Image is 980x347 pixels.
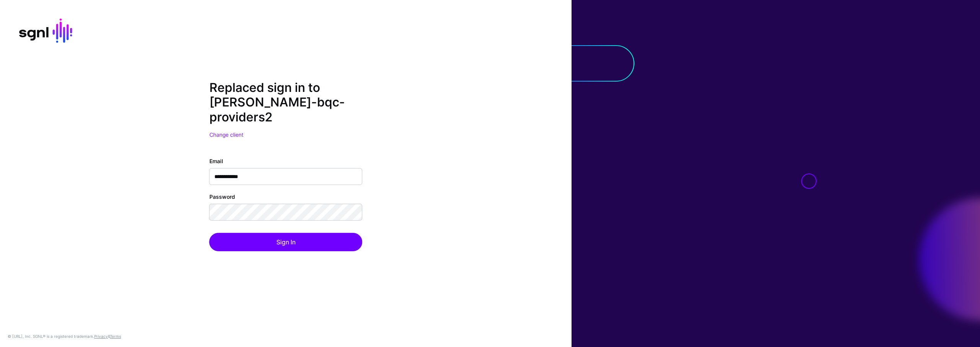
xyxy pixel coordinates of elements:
[110,334,121,339] a: Terms
[209,233,363,251] button: Sign In
[209,80,363,124] h2: Replaced sign in to [PERSON_NAME]-bqc-providers2
[8,333,121,339] div: © [URL], Inc. SGNL® is a registered trademark. &
[209,131,243,138] a: Change client
[209,193,235,201] label: Password
[209,157,223,165] label: Email
[94,334,108,339] a: Privacy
